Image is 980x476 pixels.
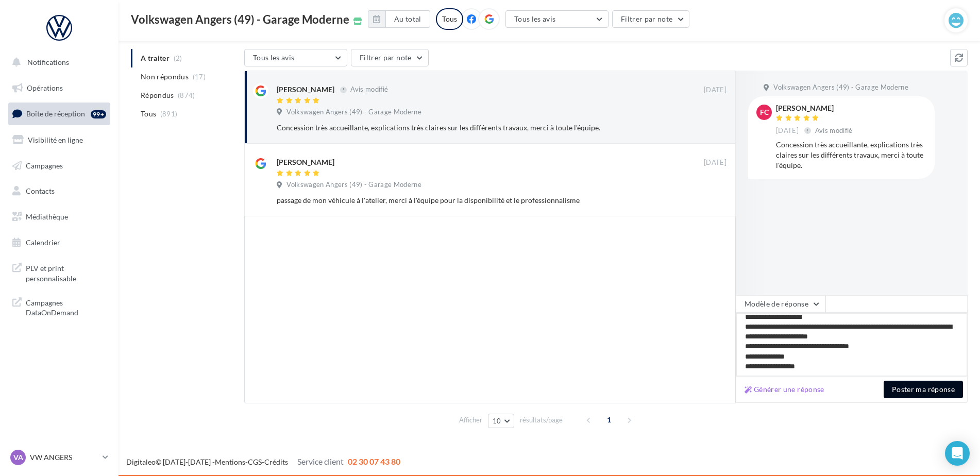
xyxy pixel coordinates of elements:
[776,126,799,135] span: [DATE]
[215,457,245,466] a: Mentions
[736,295,825,313] button: Modèle de réponse
[26,238,60,247] span: Calendrier
[520,415,563,425] span: résultats/page
[493,417,501,425] span: 10
[277,84,334,95] div: [PERSON_NAME]
[26,161,63,169] span: Campagnes
[776,140,926,171] div: Concession très accueillante, explications très claires sur les différents travaux, merci à toute...
[368,10,430,28] button: Au total
[884,381,963,398] button: Poster ma réponse
[277,123,660,133] div: Concession très accueillante, explications très claires sur les différents travaux, merci à toute...
[776,105,855,112] div: [PERSON_NAME]
[27,58,69,66] span: Notifications
[13,452,23,463] span: VA
[6,52,108,73] button: Notifications
[26,296,106,318] span: Campagnes DataOnDemand
[945,441,970,466] div: Open Intercom Messenger
[131,14,349,25] span: Volkswagen Angers (49) - Garage Moderne
[704,158,726,167] span: [DATE]
[91,110,106,118] div: 99+
[27,83,63,92] span: Opérations
[141,90,174,100] span: Répondus
[6,206,112,228] a: Médiathèque
[141,72,189,82] span: Non répondus
[436,8,463,30] div: Tous
[26,109,85,118] span: Boîte de réception
[385,10,430,28] button: Au total
[6,232,112,253] a: Calendrier
[26,212,68,221] span: Médiathèque
[6,292,112,322] a: Campagnes DataOnDemand
[141,109,156,119] span: Tous
[178,91,195,99] span: (874)
[6,180,112,202] a: Contacts
[160,110,178,118] span: (891)
[612,10,690,28] button: Filtrer par note
[815,126,853,134] span: Avis modifié
[28,135,83,144] span: Visibilité en ligne
[126,457,156,466] a: Digitaleo
[6,257,112,287] a: PLV et print personnalisable
[760,107,769,117] span: fc
[26,261,106,283] span: PLV et print personnalisable
[126,457,400,466] span: © [DATE]-[DATE] - - -
[244,49,347,66] button: Tous les avis
[488,414,514,428] button: 10
[601,412,617,428] span: 1
[286,180,421,190] span: Volkswagen Angers (49) - Garage Moderne
[704,86,726,95] span: [DATE]
[248,457,262,466] a: CGS
[351,49,429,66] button: Filtrer par note
[348,456,400,466] span: 02 30 07 43 80
[30,452,98,463] p: VW ANGERS
[297,456,344,466] span: Service client
[6,155,112,177] a: Campagnes
[6,77,112,99] a: Opérations
[350,86,388,94] span: Avis modifié
[505,10,609,28] button: Tous les avis
[286,108,421,117] span: Volkswagen Angers (49) - Garage Moderne
[6,129,112,151] a: Visibilité en ligne
[26,186,55,195] span: Contacts
[277,195,660,206] div: passage de mon véhicule à l'atelier, merci à l'équipe pour la disponibilité et le professionnalisme
[8,448,110,467] a: VA VW ANGERS
[459,415,482,425] span: Afficher
[193,73,206,81] span: (17)
[277,157,334,167] div: [PERSON_NAME]
[6,103,112,125] a: Boîte de réception99+
[253,53,295,62] span: Tous les avis
[773,83,908,92] span: Volkswagen Angers (49) - Garage Moderne
[740,383,829,396] button: Générer une réponse
[514,14,556,23] span: Tous les avis
[264,457,288,466] a: Crédits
